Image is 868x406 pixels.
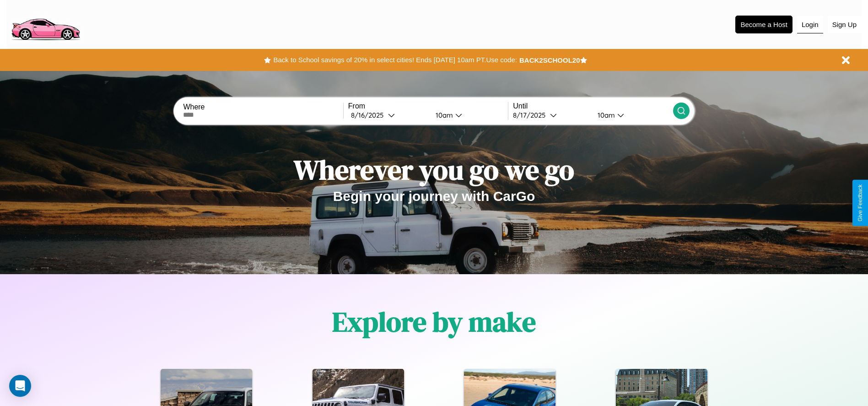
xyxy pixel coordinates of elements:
label: Until [513,102,673,110]
img: logo [7,5,84,43]
div: 8 / 16 / 2025 [351,111,388,119]
div: Open Intercom Messenger [9,375,31,397]
button: 10am [428,110,508,120]
button: Login [797,16,823,33]
button: 8/16/2025 [348,110,428,120]
div: 8 / 17 / 2025 [513,111,550,119]
label: Where [183,103,343,111]
button: Back to School savings of 20% in select cities! Ends [DATE] 10am PT.Use code: [271,54,519,66]
button: Become a Host [735,16,793,33]
b: BACK2SCHOOL20 [519,56,580,64]
button: 10am [590,110,673,120]
label: From [348,102,508,110]
div: Give Feedback [857,184,863,222]
div: 10am [431,111,455,119]
div: 10am [593,111,617,119]
button: Sign Up [828,16,861,33]
h1: Explore by make [332,303,536,341]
